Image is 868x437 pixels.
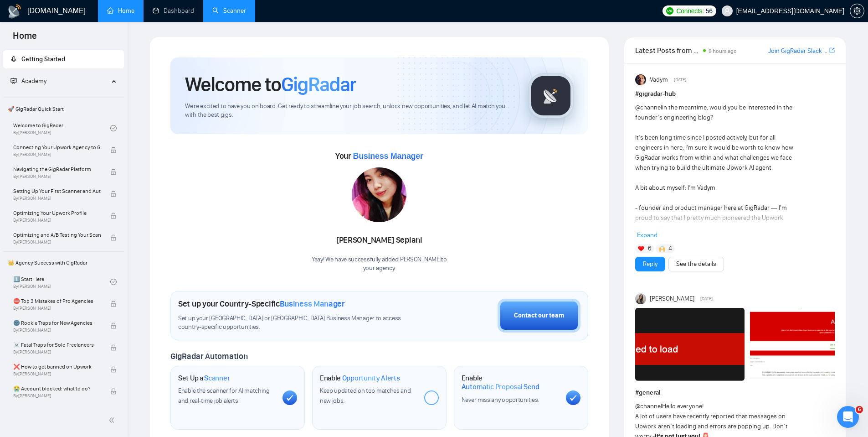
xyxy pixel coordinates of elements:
[674,76,686,84] span: [DATE]
[110,301,117,307] span: lock
[320,374,400,383] h1: Enable
[10,56,17,62] span: rocket
[170,351,247,361] span: GigRadar Automation
[110,366,117,373] span: lock
[13,230,101,239] span: Optimizing and A/B Testing Your Scanner for Better Results
[13,393,101,399] span: By [PERSON_NAME]
[837,406,859,428] iframe: Intercom live chat
[153,7,194,15] a: dashboardDashboard
[4,254,123,272] span: 👑 Agency Success with GigRadar
[110,213,117,219] span: lock
[312,233,447,248] div: [PERSON_NAME] Sepiani
[185,102,514,120] span: We're excited to have you on board. Get ready to streamline your job search, unlock new opportuni...
[650,75,668,85] span: Vadym
[676,6,704,16] span: Connects:
[13,152,101,157] span: By [PERSON_NAME]
[13,187,101,196] span: Setting Up Your First Scanner and Auto-Bidder
[635,308,745,381] img: F09H8D2MRBR-Screenshot%202025-09-29%20at%2014.54.13.png
[635,45,700,56] span: Latest Posts from the GigRadar Community
[13,118,110,138] a: Welcome to GigRadarBy[PERSON_NAME]
[342,374,400,383] span: Opportunity Alerts
[659,245,665,252] img: 🙌
[21,77,46,85] span: Academy
[13,174,101,179] span: By [PERSON_NAME]
[3,50,124,68] li: Getting Started
[13,165,101,174] span: Navigating the GigRadar Platform
[185,72,356,97] h1: Welcome to
[312,255,447,273] div: Yaay! We have successfully added [PERSON_NAME] to
[850,4,864,18] button: setting
[13,371,101,377] span: By [PERSON_NAME]
[668,244,672,253] span: 4
[13,297,101,306] span: ⛔ Top 3 Mistakes of Pro Agencies
[178,374,230,383] h1: Set Up a
[648,244,652,253] span: 6
[829,46,835,55] a: export
[13,218,101,223] span: By [PERSON_NAME]
[212,7,246,15] a: searchScanner
[10,77,46,85] span: Academy
[5,29,44,48] span: Home
[13,384,101,393] span: 😭 Account blocked: what to do?
[829,47,835,54] span: export
[635,103,795,364] div: in the meantime, would you be interested in the founder’s engineering blog? It’s been long time s...
[514,311,564,321] div: Contact our team
[13,306,101,311] span: By [PERSON_NAME]
[676,259,716,269] a: See the details
[312,264,447,273] p: your agency .
[108,416,118,425] span: double-left
[637,231,657,239] span: Expand
[13,196,101,201] span: By [PERSON_NAME]
[110,169,117,175] span: lock
[638,245,644,252] img: ❤️
[13,362,101,371] span: ❌ How to get banned on Upwork
[635,89,835,99] h1: # gigradar-hub
[178,299,345,309] h1: Set up your Country-Specific
[110,344,117,351] span: lock
[13,239,101,245] span: By [PERSON_NAME]
[21,55,65,63] span: Getting Started
[110,125,117,131] span: check-circle
[7,4,22,19] img: logo
[643,259,657,269] a: Reply
[709,48,737,54] span: 9 hours ago
[750,308,859,381] img: F09HL8K86MB-image%20(1).png
[856,406,863,413] span: 6
[280,299,345,309] span: Business Manager
[635,402,662,410] span: @channel
[110,388,117,395] span: lock
[850,7,864,15] span: setting
[110,234,117,241] span: lock
[353,151,423,161] span: Business Manager
[107,7,134,15] a: homeHome
[110,323,117,329] span: lock
[281,72,356,97] span: GigRadar
[13,318,101,328] span: 🌚 Rookie Traps for New Agencies
[635,104,662,111] span: @channel
[352,167,406,222] img: 1708932398273-WhatsApp%20Image%202024-02-26%20at%2015.20.52.jpeg
[13,340,101,349] span: ☠️ Fatal Traps for Solo Freelancers
[635,388,835,398] h1: # general
[178,387,270,405] span: Enable the scanner for AI matching and real-time job alerts.
[110,147,117,153] span: lock
[13,143,101,152] span: Connecting Your Upwork Agency to GigRadar
[724,8,730,14] span: user
[178,314,420,332] span: Set up your [GEOGRAPHIC_DATA] or [GEOGRAPHIC_DATA] Business Manager to access country-specific op...
[13,272,110,292] a: 1️⃣ Start HereBy[PERSON_NAME]
[668,257,724,271] button: See the details
[204,374,230,383] span: Scanner
[13,349,101,355] span: By [PERSON_NAME]
[635,257,665,271] button: Reply
[850,7,864,15] a: setting
[335,151,423,161] span: Your
[768,46,827,56] a: Join GigRadar Slack Community
[498,299,580,333] button: Contact our team
[706,6,713,16] span: 56
[462,382,539,391] span: Automatic Proposal Send
[635,293,646,304] img: Mariia Heshka
[10,78,17,84] span: fund-projection-screen
[528,73,574,119] img: gigradar-logo.png
[650,294,694,304] span: [PERSON_NAME]
[462,374,559,391] h1: Enable
[4,100,123,118] span: 🚀 GigRadar Quick Start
